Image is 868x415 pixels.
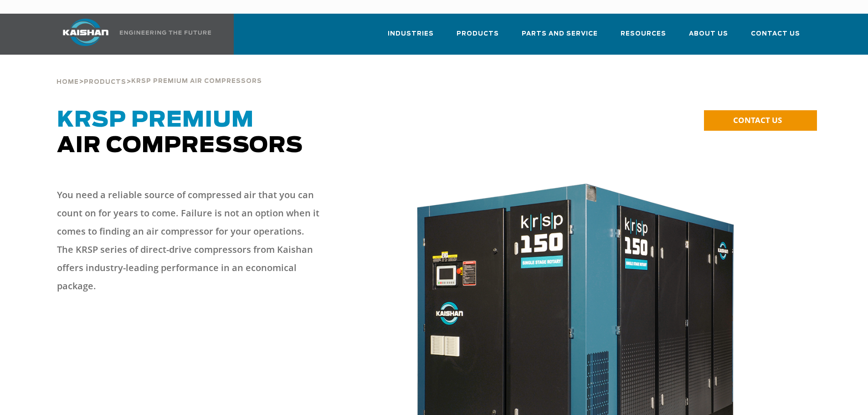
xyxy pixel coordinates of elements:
a: About Us [689,22,728,53]
span: Industries [388,29,434,39]
span: Resources [621,29,666,39]
div: > > [56,55,262,89]
img: kaishan logo [51,19,120,46]
span: Parts and Service [522,29,598,39]
a: Home [56,77,79,86]
span: Products [84,79,126,85]
span: krsp premium air compressors [131,78,262,84]
span: Home [56,79,79,85]
span: KRSP Premium [57,109,254,131]
img: Engineering the future [120,31,211,35]
a: Industries [388,22,434,53]
span: CONTACT US [733,115,782,125]
a: Parts and Service [522,22,598,53]
a: Kaishan USA [51,14,213,55]
span: About Us [689,29,728,39]
a: Contact Us [751,22,800,53]
span: Products [457,29,499,39]
a: Products [84,77,126,86]
a: Resources [621,22,666,53]
a: Products [457,22,499,53]
span: Contact Us [751,29,800,39]
span: Air Compressors [57,109,303,157]
p: You need a reliable source of compressed air that you can count on for years to come. Failure is ... [57,186,321,295]
a: CONTACT US [704,110,817,131]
